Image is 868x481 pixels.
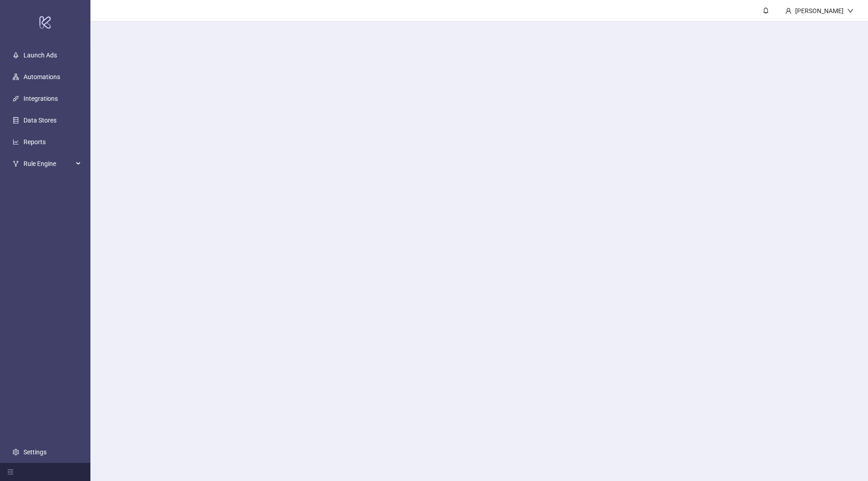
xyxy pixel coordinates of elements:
span: menu-fold [7,469,14,475]
span: Rule Engine [24,155,73,173]
a: Data Stores [24,117,57,124]
a: Integrations [24,95,58,102]
span: fork [13,160,19,167]
div: [PERSON_NAME] [792,6,847,16]
span: bell [763,7,769,14]
span: down [847,8,854,14]
a: Reports [24,138,46,146]
a: Settings [24,448,47,456]
a: Launch Ads [24,52,57,59]
span: user [785,8,792,14]
a: Automations [24,73,60,80]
